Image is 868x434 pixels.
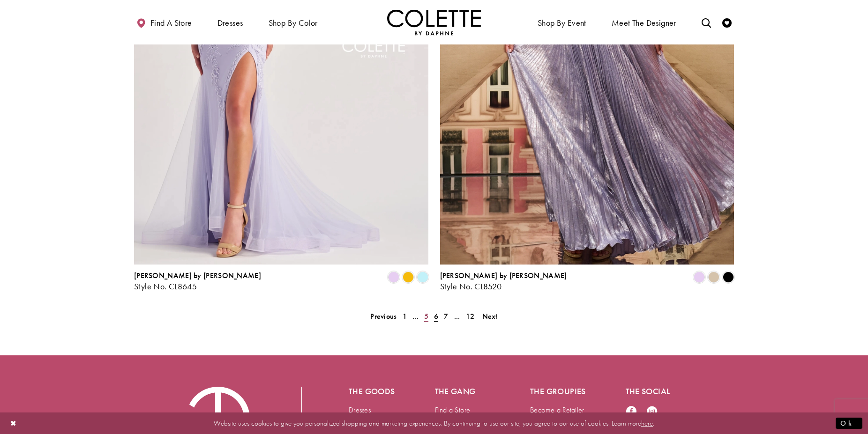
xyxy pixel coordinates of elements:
[215,9,246,35] span: Dresses
[530,387,588,396] h5: The groupies
[699,9,713,35] a: Toggle search
[435,405,471,415] a: Find a Store
[720,9,734,35] a: Check Wishlist
[463,309,478,323] a: 12
[349,405,371,415] a: Dresses
[482,311,498,321] span: Next
[708,272,719,283] i: Gold Dust
[626,387,684,396] h5: The social
[6,415,22,431] button: Close Dialog
[440,272,567,291] div: Colette by Daphne Style No. CL8520
[535,9,589,35] span: Shop By Event
[266,9,320,35] span: Shop by color
[444,311,448,321] span: 7
[646,405,658,418] a: Visit our Instagram - Opens in new tab
[530,405,584,415] a: Become a Retailer
[134,281,197,292] span: Style No. CL8645
[403,311,407,321] span: 1
[387,9,481,35] a: Visit Home Page
[400,309,410,323] a: 1
[431,309,441,323] span: Current page
[388,272,399,283] i: Lilac
[441,309,451,323] a: 7
[417,272,428,283] i: Light Blue
[134,271,261,280] span: [PERSON_NAME] by [PERSON_NAME]
[836,417,862,429] button: Submit Dialog
[421,309,431,323] a: 5
[367,309,399,323] a: Prev Page
[410,309,421,323] a: ...
[451,309,463,323] a: ...
[466,311,475,321] span: 12
[150,18,192,28] span: Find a store
[387,9,481,35] img: Colette by Daphne
[435,387,493,396] h5: The gang
[424,311,428,321] span: 5
[67,417,801,429] p: Website uses cookies to give you personalized shopping and marketing experiences. By continuing t...
[403,272,414,283] i: Buttercup
[134,9,194,35] a: Find a store
[134,272,261,291] div: Colette by Daphne Style No. CL8645
[612,18,676,28] span: Meet the designer
[538,18,586,28] span: Shop By Event
[440,271,567,280] span: [PERSON_NAME] by [PERSON_NAME]
[412,311,419,321] span: ...
[479,309,501,323] a: Next Page
[723,272,734,283] i: Black
[454,311,460,321] span: ...
[440,281,502,292] span: Style No. CL8520
[370,311,397,321] span: Previous
[269,18,318,28] span: Shop by color
[349,387,397,396] h5: The goods
[217,18,243,28] span: Dresses
[694,272,705,283] i: Lilac
[434,311,438,321] span: 6
[609,9,679,35] a: Meet the designer
[641,418,653,427] a: here
[626,405,637,418] a: Visit our Facebook - Opens in new tab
